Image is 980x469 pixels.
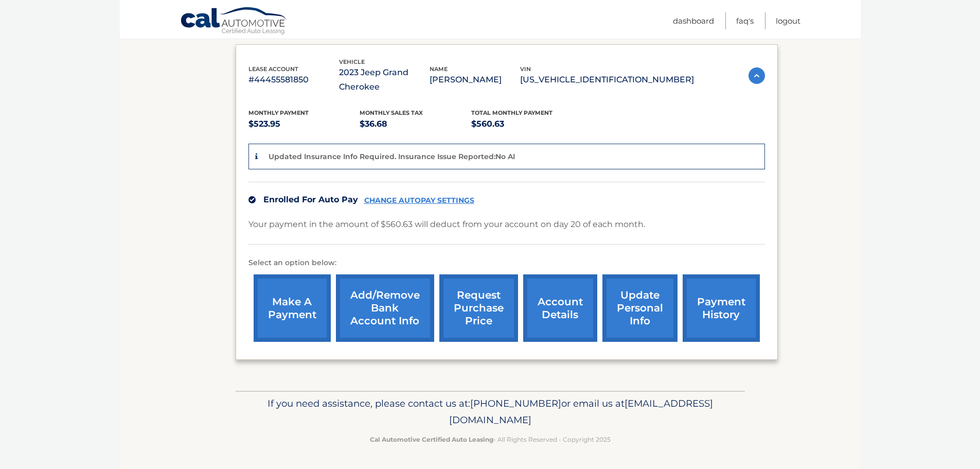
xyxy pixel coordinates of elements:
span: lease account [248,65,298,73]
a: FAQ's [736,12,754,29]
strong: Cal Automotive Certified Auto Leasing [370,436,493,443]
p: 2023 Jeep Grand Cherokee [339,65,430,94]
span: [EMAIL_ADDRESS][DOMAIN_NAME] [449,397,713,426]
a: account details [523,274,597,342]
span: [PHONE_NUMBER] [470,397,561,409]
a: Logout [776,12,800,29]
span: vin [520,65,531,73]
p: Select an option below: [248,257,765,269]
span: Enrolled For Auto Pay [263,195,358,204]
span: Monthly Payment [248,109,309,116]
p: [US_VEHICLE_IDENTIFICATION_NUMBER] [520,73,694,87]
a: make a payment [254,274,331,342]
p: $560.63 [471,117,583,131]
p: - All Rights Reserved - Copyright 2025 [242,434,738,445]
a: CHANGE AUTOPAY SETTINGS [364,196,474,205]
a: request purchase price [439,274,518,342]
a: Dashboard [673,12,714,29]
p: Your payment in the amount of $560.63 will deduct from your account on day 20 of each month. [248,217,645,232]
p: $523.95 [248,117,360,131]
span: vehicle [339,58,365,65]
a: Cal Automotive [180,7,288,37]
p: [PERSON_NAME] [430,73,520,87]
p: #44455581850 [248,73,339,87]
p: If you need assistance, please contact us at: or email us at [242,395,738,428]
a: Add/Remove bank account info [336,274,434,342]
span: name [430,65,448,73]
p: Updated Insurance Info Required. Insurance Issue Reported:No AI [269,152,515,161]
p: $36.68 [360,117,471,131]
a: update personal info [602,274,678,342]
img: check.svg [248,196,256,203]
span: Total Monthly Payment [471,109,553,116]
img: accordion-active.svg [749,67,765,84]
a: payment history [683,274,760,342]
span: Monthly sales Tax [360,109,423,116]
